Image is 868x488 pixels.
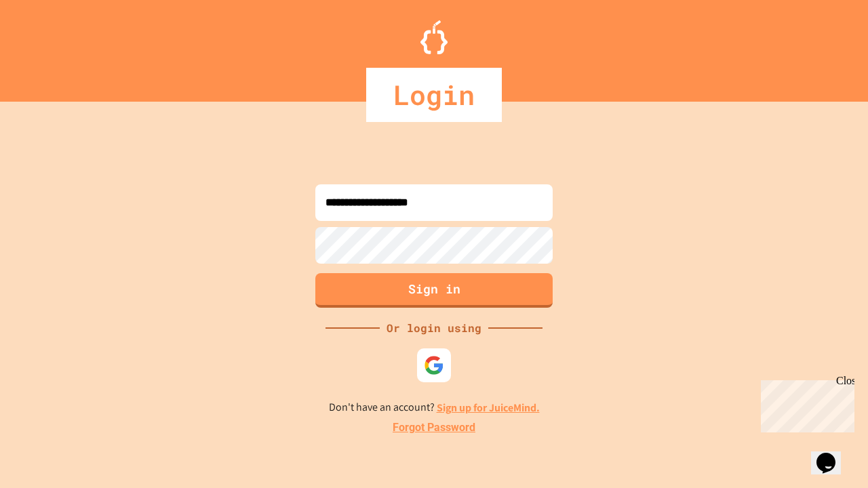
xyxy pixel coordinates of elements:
img: Logo.svg [420,20,448,54]
a: Sign up for JuiceMind. [437,401,540,415]
img: google-icon.svg [424,355,444,375]
p: Don't have an account? [329,399,540,416]
div: Chat with us now!Close [5,5,94,86]
div: Login [366,68,502,122]
a: Forgot Password [393,420,475,436]
iframe: chat widget [811,434,854,474]
div: Or login using [380,320,488,336]
button: Sign in [315,273,553,308]
iframe: chat widget [755,375,854,432]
